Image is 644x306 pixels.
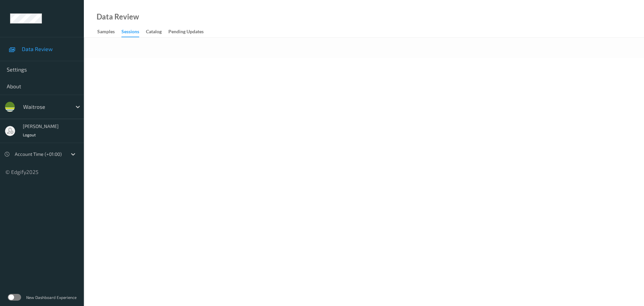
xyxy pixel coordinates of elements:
a: Sessions [121,27,146,37]
a: Pending Updates [168,27,210,37]
div: Catalog [146,28,162,37]
div: Data Review [97,13,139,20]
a: Samples [97,27,121,37]
div: Sessions [121,28,139,37]
div: Samples [97,28,115,37]
div: Pending Updates [168,28,204,37]
a: Catalog [146,27,168,37]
